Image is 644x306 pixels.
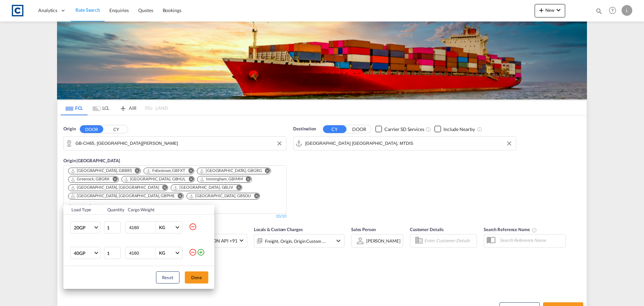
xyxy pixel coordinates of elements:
input: Qty [104,247,121,259]
button: Reset [156,271,179,283]
th: Load Type [63,205,103,215]
span: 40GP [74,250,93,257]
div: Cargo Weight [128,207,185,213]
md-icon: icon-minus-circle-outline [189,223,197,231]
md-select: Choose: 40GP [70,247,100,259]
input: Qty [104,221,121,233]
input: Enter Weight [128,222,155,233]
div: KG [159,250,165,256]
input: Enter Weight [128,247,155,259]
md-select: Choose: 20GP [70,221,100,233]
md-icon: icon-minus-circle-outline [189,248,197,256]
button: Done [185,271,208,283]
md-icon: icon-plus-circle-outline [197,248,205,256]
span: 20GP [74,224,93,231]
th: Quantity [103,205,124,215]
div: KG [159,225,165,230]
